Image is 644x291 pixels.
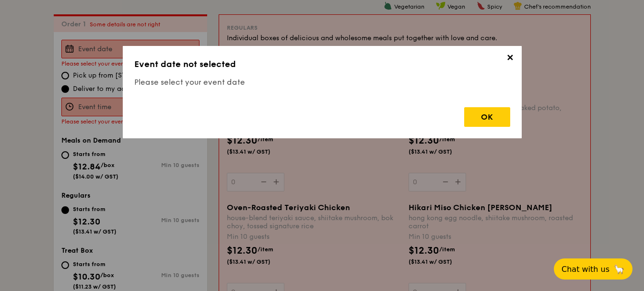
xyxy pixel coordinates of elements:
[134,77,510,88] h4: Please select your event date
[554,258,632,280] button: Chat with us🦙
[464,107,510,127] div: OK
[503,53,517,66] span: ✕
[613,264,625,275] span: 🦙
[562,265,609,274] span: Chat with us
[134,57,510,71] h3: Event date not selected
